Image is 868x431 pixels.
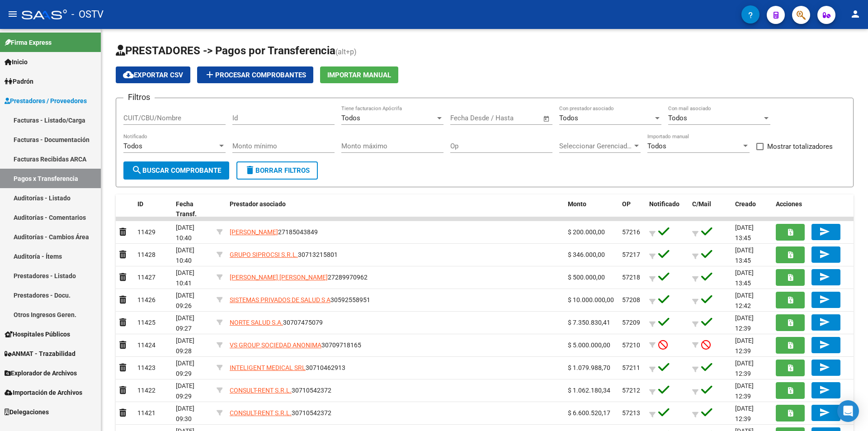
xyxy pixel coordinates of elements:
[559,142,632,150] span: Seleccionar Gerenciador
[335,47,357,56] span: (alt+p)
[123,161,229,180] button: Buscar Comprobante
[5,349,75,359] span: ANMAT - Trazabilidad
[236,161,318,180] button: Borrar Filtros
[622,341,640,349] span: 57210
[564,194,618,224] datatable-header-cell: Monto
[819,407,830,418] mat-icon: send
[735,360,754,377] span: [DATE] 12:39
[230,387,331,394] span: 30710542372
[341,114,360,122] span: Todos
[837,400,859,422] div: Open Intercom Messenger
[622,274,640,281] span: 57218
[204,71,306,79] span: Procesar Comprobantes
[568,409,610,417] span: $ 6.600.520,17
[137,200,143,208] span: ID
[568,341,610,349] span: $ 5.000.000,00
[137,387,156,394] span: 11422
[5,38,52,47] span: Firma Express
[176,200,197,218] span: Fecha Transf.
[230,364,306,371] span: INTELIGENT MEDICAL SRL
[137,251,156,258] span: 11428
[542,114,552,124] button: Open calendar
[819,384,830,395] mat-icon: send
[230,341,361,349] span: 30709718165
[568,387,610,394] span: $ 1.062.180,34
[735,337,754,355] span: [DATE] 12:39
[176,314,194,332] span: [DATE] 09:27
[618,194,646,224] datatable-header-cell: OP
[230,296,330,303] span: SISTEMAS PRIVADOS DE SALUD S A
[230,319,323,326] span: 30707475079
[622,364,640,371] span: 57211
[5,368,77,378] span: Explorador de Archivos
[137,319,156,326] span: 11425
[622,296,640,303] span: 57208
[137,364,156,371] span: 11423
[568,296,614,303] span: $ 10.000.000,00
[230,228,318,236] span: 27185043849
[245,165,255,175] mat-icon: delete
[230,274,368,281] span: 27289970962
[568,200,586,208] span: Monto
[735,200,756,208] span: Creado
[622,409,640,417] span: 57213
[226,194,564,224] datatable-header-cell: Prestador asociado
[622,200,631,208] span: OP
[735,382,754,400] span: [DATE] 12:39
[692,200,711,208] span: C/Mail
[230,296,370,303] span: 30592558951
[649,200,679,208] span: Notificado
[123,71,183,79] span: Exportar CSV
[176,224,194,242] span: [DATE] 10:40
[668,114,687,122] span: Todos
[134,194,172,224] datatable-header-cell: ID
[568,319,610,326] span: $ 7.350.830,41
[327,71,391,79] span: Importar Manual
[819,339,830,350] mat-icon: send
[137,409,156,417] span: 11421
[230,251,298,258] span: GRUPO SIPROCSI S.R.L.
[245,166,310,175] span: Borrar Filtros
[320,66,398,83] button: Importar Manual
[646,194,689,224] datatable-header-cell: Notificado
[735,292,754,309] span: [DATE] 12:42
[819,294,830,305] mat-icon: send
[568,274,605,281] span: $ 500.000,00
[5,76,33,86] span: Padrón
[735,224,754,242] span: [DATE] 13:45
[123,142,142,150] span: Todos
[5,407,49,417] span: Delegaciones
[450,114,487,122] input: Fecha inicio
[495,114,539,122] input: Fecha fin
[137,274,156,281] span: 11427
[137,228,156,236] span: 11429
[230,341,321,349] span: VS GROUP SOCIEDAD ANONIMA
[137,296,156,303] span: 11426
[137,341,156,349] span: 11424
[622,228,640,236] span: 57216
[689,194,731,224] datatable-header-cell: C/Mail
[176,246,194,264] span: [DATE] 10:40
[172,194,213,224] datatable-header-cell: Fecha Transf.
[850,9,861,19] mat-icon: person
[230,200,286,208] span: Prestador asociado
[559,114,578,122] span: Todos
[772,194,854,224] datatable-header-cell: Acciones
[116,66,190,83] button: Exportar CSV
[197,66,313,83] button: Procesar Comprobantes
[176,337,194,355] span: [DATE] 09:28
[123,91,155,104] h3: Filtros
[230,409,331,417] span: 30710542372
[819,317,830,327] mat-icon: send
[5,57,28,67] span: Inicio
[230,387,292,394] span: CONSULT-RENT S.R.L.
[568,228,605,236] span: $ 200.000,00
[176,360,194,377] span: [DATE] 09:29
[647,142,666,150] span: Todos
[819,362,830,373] mat-icon: send
[132,166,221,175] span: Buscar Comprobante
[230,274,328,281] span: [PERSON_NAME] [PERSON_NAME]
[622,319,640,326] span: 57209
[132,165,142,175] mat-icon: search
[176,405,194,422] span: [DATE] 09:30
